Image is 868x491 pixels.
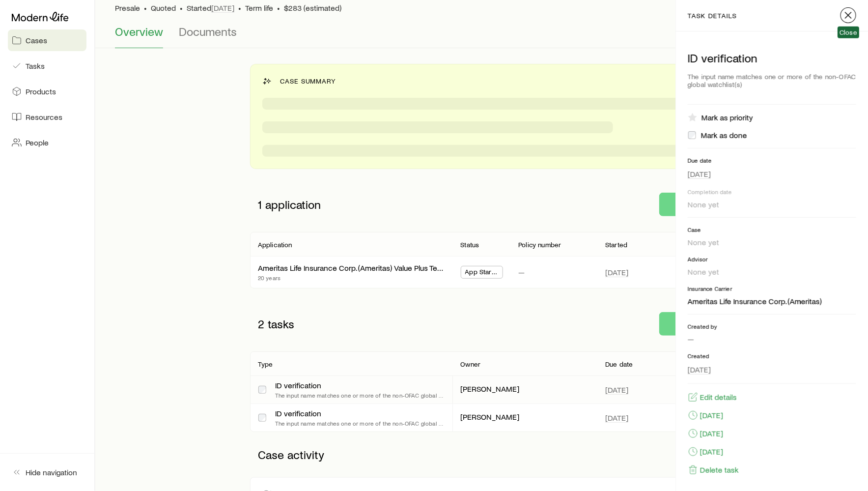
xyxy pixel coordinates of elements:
[688,131,696,139] input: Mark as done
[280,77,336,85] p: Case summary
[8,106,86,128] a: Resources
[115,25,163,38] span: Overview
[250,440,713,469] p: Case activity
[688,334,856,344] p: —
[688,410,724,421] button: [DATE]
[659,193,705,216] button: Add
[688,285,856,292] p: Insurance Carrier
[701,130,747,140] span: Mark as done
[688,113,753,122] button: Mark as priority
[605,385,628,395] span: [DATE]
[179,25,237,38] span: Documents
[258,274,445,282] p: 20 years
[688,237,856,247] p: None yet
[688,365,711,375] span: [DATE]
[258,241,292,249] p: Application
[688,392,737,403] button: Edit details
[688,156,856,164] p: Due date
[688,296,856,306] p: Ameritas Life Insurance Corp. (Ameritas)
[605,413,628,423] span: [DATE]
[275,419,445,427] p: The input name matches one or more of the non-OFAC global watchlist(s)
[258,263,446,272] a: Ameritas Life Insurance Corp. (Ameritas) Value Plus Term
[688,255,856,263] p: Advisor
[151,3,176,13] span: Quoted
[688,200,856,209] p: None yet
[605,360,633,368] p: Due date
[701,113,753,122] p: Mark as priority
[659,312,705,336] button: Add
[518,267,525,277] p: —
[461,412,520,424] p: [PERSON_NAME]
[180,3,183,13] span: •
[245,3,273,13] span: Term life
[461,384,520,396] p: [PERSON_NAME]
[250,309,651,339] p: 2 tasks
[26,138,49,147] span: People
[688,12,737,20] p: task details
[26,467,77,477] span: Hide navigation
[26,61,45,71] span: Tasks
[258,360,273,368] p: Type
[688,322,856,330] p: Created by
[275,391,445,399] p: The input name matches one or more of the non-OFAC global watchlist(s)
[688,169,711,179] span: [DATE]
[688,267,856,277] p: None yet
[8,132,86,153] a: People
[8,462,86,483] button: Hide navigation
[26,112,62,122] span: Resources
[688,446,724,457] button: [DATE]
[8,81,86,102] a: Products
[688,464,739,475] button: Delete task
[238,3,241,13] span: •
[465,268,499,278] span: App Started
[284,3,341,13] span: $283 (estimated)
[277,3,280,13] span: •
[26,87,56,96] span: Products
[8,29,86,51] a: Cases
[211,3,234,13] span: [DATE]
[258,263,445,273] div: Ameritas Life Insurance Corp. (Ameritas) Value Plus Term
[688,51,856,65] p: ID verification
[688,352,856,360] p: Created
[144,3,147,13] span: •
[605,241,627,249] p: Started
[187,3,234,13] p: Started
[115,25,848,48] div: Case details tabs
[115,3,140,13] p: Presale
[461,241,479,249] p: Status
[605,267,628,277] span: [DATE]
[688,226,856,233] p: Case
[688,188,856,196] p: Completion date
[688,428,724,439] button: [DATE]
[250,190,651,219] p: 1 application
[275,408,445,418] p: ID verification
[518,241,561,249] p: Policy number
[8,55,86,77] a: Tasks
[461,360,481,368] p: Owner
[688,69,856,92] div: The input name matches one or more of the non-OFAC global watchlist(s)
[26,35,47,45] span: Cases
[840,29,857,36] span: Close
[275,380,445,390] p: ID verification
